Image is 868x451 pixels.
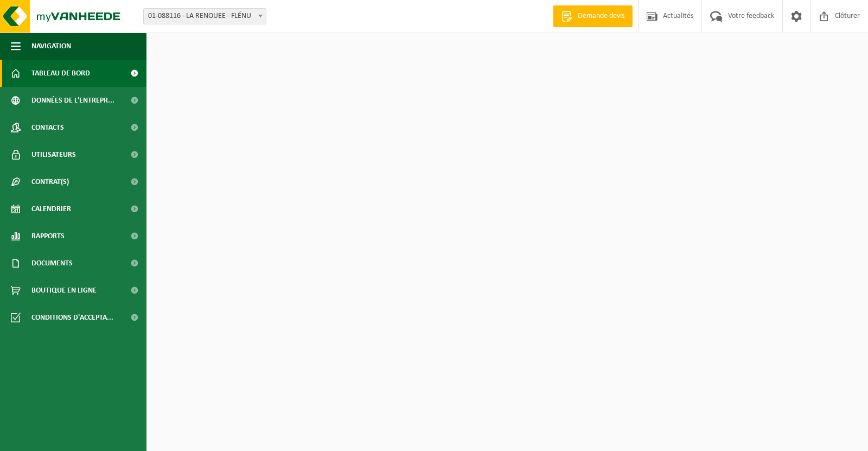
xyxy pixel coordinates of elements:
span: Documents [31,250,73,277]
span: Conditions d'accepta... [31,304,113,331]
span: Données de l'entrepr... [31,87,114,114]
span: 01-088116 - LA RENOUEE - FLÉNU [143,8,266,24]
span: Utilisateurs [31,141,76,168]
span: Calendrier [31,195,71,223]
a: Demande devis [553,5,633,27]
span: Rapports [31,223,65,250]
span: Tableau de bord [31,60,90,87]
span: Demande devis [575,11,627,22]
span: Contacts [31,114,64,141]
span: Navigation [31,33,71,60]
span: Contrat(s) [31,168,69,195]
span: 01-088116 - LA RENOUEE - FLÉNU [144,9,266,24]
span: Boutique en ligne [31,277,97,304]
